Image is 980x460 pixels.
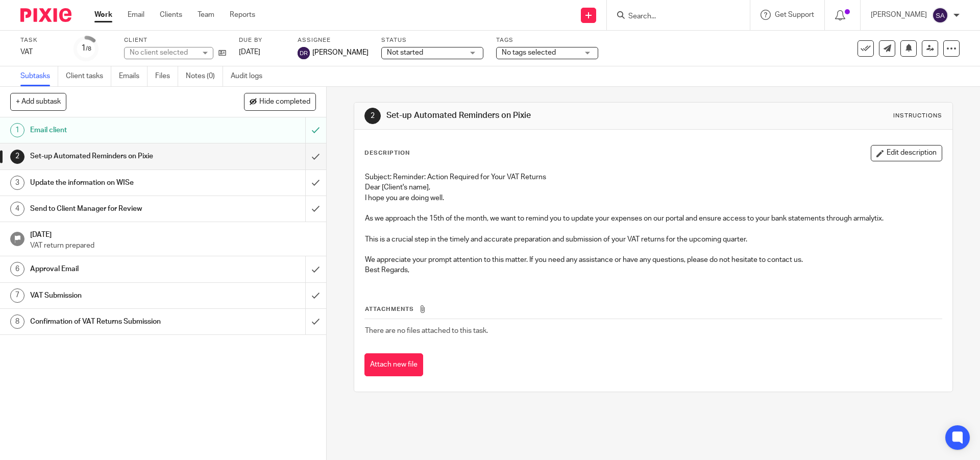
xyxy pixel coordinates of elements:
[364,108,381,124] div: 2
[10,123,24,137] div: 1
[365,172,941,182] p: Subject: Reminder: Action Required for Your VAT Returns
[365,255,941,265] p: We appreciate your prompt attention to this matter. If you need any assistance or have any questi...
[30,240,316,251] p: VAT return prepared
[364,149,410,157] p: Description
[160,10,182,20] a: Clients
[186,66,223,86] a: Notes (0)
[20,36,61,44] label: Task
[30,201,207,216] h1: Send to Client Manager for Review
[10,262,24,276] div: 6
[775,11,814,18] span: Get Support
[30,314,207,329] h1: Confirmation of VAT Returns Submission
[386,110,675,121] h1: Set-up Automated Reminders on Pixie
[10,314,24,329] div: 8
[230,10,255,20] a: Reports
[365,213,941,224] p: As we approach the 15th of the month, we want to remind you to update your expenses on our portal...
[30,175,207,190] h1: Update the information on WISe
[365,265,941,275] p: Best Regards,
[10,93,66,110] button: + Add subtask
[130,47,196,58] div: No client selected
[365,193,941,203] p: I hope you are doing well.
[502,49,556,56] span: No tags selected
[94,10,112,20] a: Work
[10,288,24,303] div: 7
[496,36,598,44] label: Tags
[871,10,927,20] p: [PERSON_NAME]
[198,10,214,20] a: Team
[30,261,207,277] h1: Approval Email
[298,47,310,59] img: svg%3E
[10,150,24,164] div: 2
[365,306,414,312] span: Attachments
[627,12,719,21] input: Search
[932,7,948,23] img: svg%3E
[259,98,310,106] span: Hide completed
[364,353,423,376] button: Attach new file
[20,8,71,22] img: Pixie
[155,66,178,86] a: Files
[119,66,148,86] a: Emails
[30,288,207,303] h1: VAT Submission
[30,123,207,138] h1: Email client
[312,47,369,58] span: [PERSON_NAME]
[81,42,91,54] div: 1
[239,49,260,56] span: [DATE]
[124,36,226,44] label: Client
[893,112,942,120] div: Instructions
[871,145,942,161] button: Edit description
[30,149,207,164] h1: Set-up Automated Reminders on Pixie
[298,36,369,44] label: Assignee
[86,46,91,52] small: /8
[239,36,285,44] label: Due by
[244,93,316,110] button: Hide completed
[231,66,270,86] a: Audit logs
[128,10,144,20] a: Email
[10,202,24,216] div: 4
[365,182,941,192] p: Dear [Client's name],
[365,327,488,334] span: There are no files attached to this task.
[30,227,316,240] h1: [DATE]
[10,176,24,190] div: 3
[66,66,111,86] a: Client tasks
[381,36,483,44] label: Status
[20,66,58,86] a: Subtasks
[365,234,941,245] p: This is a crucial step in the timely and accurate preparation and submission of your VAT returns ...
[20,47,61,57] div: VAT
[387,49,423,56] span: Not started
